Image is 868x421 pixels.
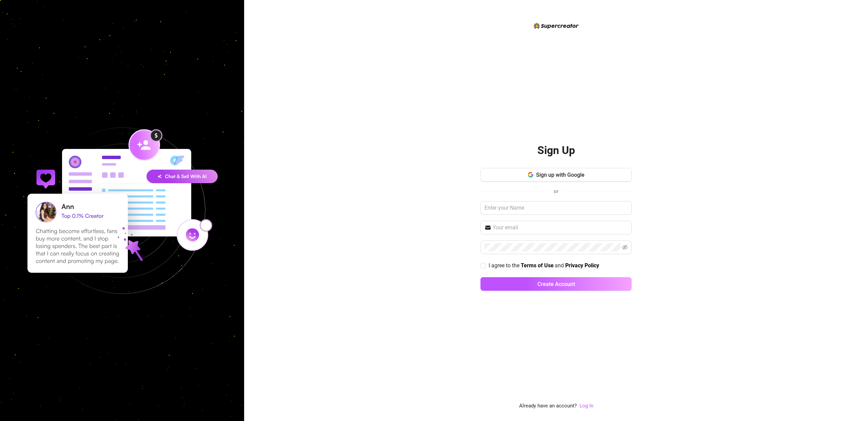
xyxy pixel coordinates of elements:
[480,277,632,291] button: Create Account
[579,403,593,409] a: Log In
[565,262,599,269] strong: Privacy Policy
[555,262,565,269] span: and
[480,168,632,181] button: Sign up with Google
[536,172,585,178] span: Sign up with Google
[579,402,593,410] a: Log In
[519,402,577,410] span: Already have an account?
[537,281,575,287] span: Create Account
[493,224,628,232] input: Your email
[480,201,632,215] input: Enter your Name
[565,262,599,269] a: Privacy Policy
[534,23,579,29] img: logo-BBDzfeDw.svg
[489,262,521,269] span: I agree to the
[521,262,554,269] a: Terms of Use
[521,262,554,269] strong: Terms of Use
[537,143,575,157] h2: Sign Up
[554,188,558,194] span: or
[622,245,628,250] span: eye-invisible
[5,93,239,328] img: signup-background-D0MIrEPF.svg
